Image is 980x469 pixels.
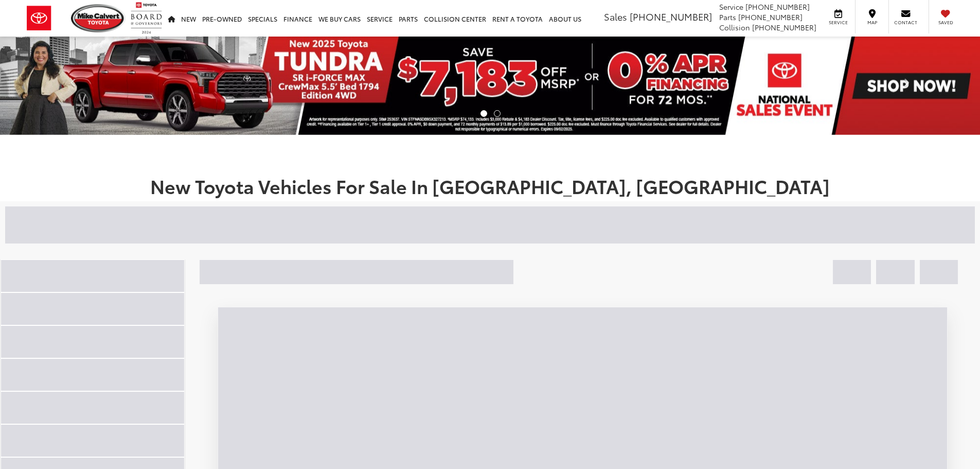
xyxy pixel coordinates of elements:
[630,10,712,23] span: [PHONE_NUMBER]
[604,10,627,23] span: Sales
[738,12,803,22] span: [PHONE_NUMBER]
[745,2,810,12] span: [PHONE_NUMBER]
[934,19,957,26] span: Saved
[861,19,883,26] span: Map
[719,12,736,22] span: Parts
[719,2,743,12] span: Service
[71,4,126,32] img: Mike Calvert Toyota
[752,22,816,32] span: [PHONE_NUMBER]
[827,19,850,26] span: Service
[719,22,750,32] span: Collision
[894,19,917,26] span: Contact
